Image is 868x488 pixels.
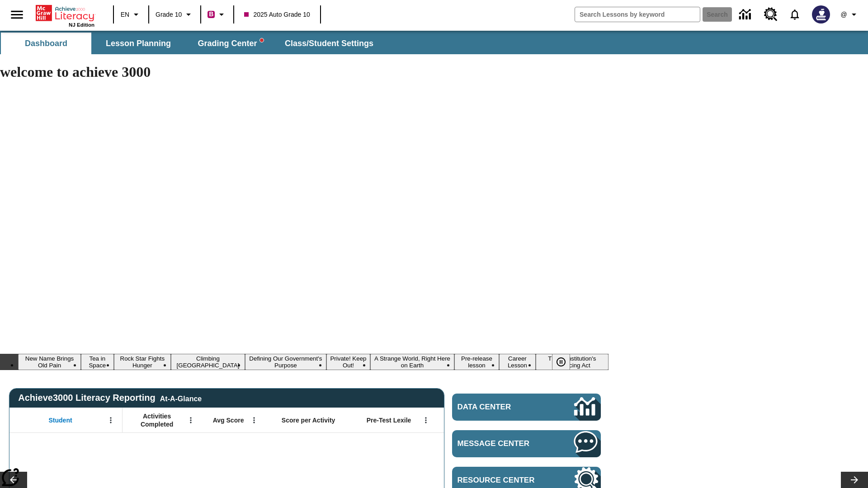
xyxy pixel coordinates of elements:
[213,416,244,424] span: Avg Score
[49,416,72,424] span: Student
[759,2,783,27] a: Resource Center, Will open in new tab
[69,22,94,28] span: NJ Edition
[552,354,570,370] button: Pause
[121,10,129,19] span: EN
[184,413,198,427] button: Open Menu
[499,354,536,370] button: Slide 9 Career Lesson
[36,3,94,28] div: Home
[160,393,202,403] div: At-A-Glance
[452,394,601,421] a: Data Center
[198,38,263,49] span: Grading Center
[114,354,171,370] button: Slide 3 Rock Star Fights Hunger
[117,6,146,23] button: Language: EN, Select a language
[734,2,759,27] a: Data Center
[454,354,499,370] button: Slide 8 Pre-release lesson
[244,10,310,19] span: 2025 Auto Grade 10
[536,354,609,370] button: Slide 10 The Constitution's Balancing Act
[185,33,276,54] button: Grading Center
[370,354,454,370] button: Slide 7 A Strange World, Right Here on Earth
[285,38,373,49] span: Class/Student Settings
[1,33,91,54] button: Dashboard
[93,33,184,54] button: Lesson Planning
[25,38,67,49] span: Dashboard
[458,439,547,448] span: Message Center
[326,354,370,370] button: Slide 6 Private! Keep Out!
[458,476,547,485] span: Resource Center
[81,354,114,370] button: Slide 2 Tea in Space
[783,3,807,26] a: Notifications
[812,5,830,23] img: Avatar
[835,6,864,23] button: Profile/Settings
[841,472,868,488] button: Lesson carousel, Next
[452,430,601,457] a: Message Center
[458,403,543,412] span: Data Center
[247,413,261,427] button: Open Menu
[18,354,81,370] button: Slide 1 New Name Brings Old Pain
[575,7,700,22] input: search field
[840,10,847,19] span: @
[807,3,835,26] button: Select a new avatar
[171,354,245,370] button: Slide 4 Climbing Mount Tai
[278,33,381,54] button: Class/Student Settings
[4,1,30,28] button: Open side menu
[367,416,411,424] span: Pre-Test Lexile
[552,354,579,370] div: Pause
[104,413,118,427] button: Open Menu
[152,6,198,23] button: Grade: Grade 10, Select a grade
[156,10,182,19] span: Grade 10
[260,38,264,42] svg: writing assistant alert
[127,412,187,428] span: Activities Completed
[36,4,94,22] a: Home
[209,9,213,20] span: B
[106,38,171,49] span: Lesson Planning
[18,393,202,403] span: Achieve3000 Literacy Reporting
[245,354,326,370] button: Slide 5 Defining Our Government's Purpose
[204,6,231,23] button: Boost Class color is violet red. Change class color
[419,413,433,427] button: Open Menu
[282,416,335,424] span: Score per Activity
